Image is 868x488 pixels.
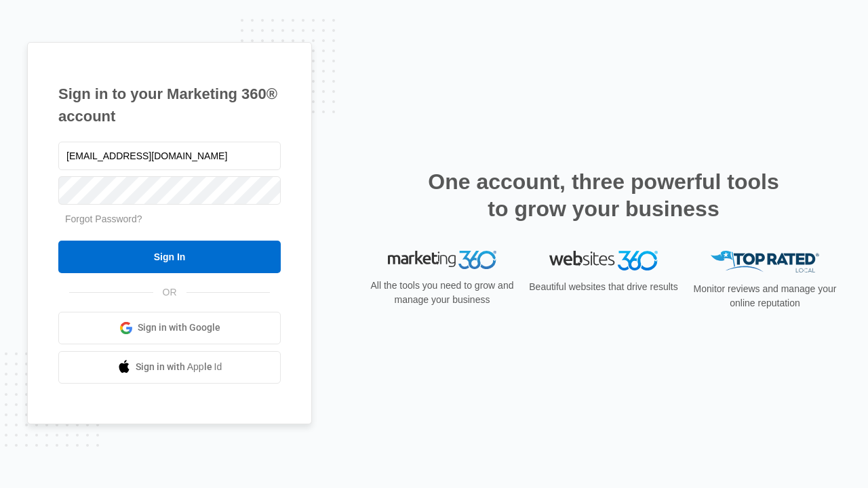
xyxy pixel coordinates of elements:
[388,251,496,270] img: Marketing 360
[58,83,281,127] h1: Sign in to your Marketing 360® account
[58,312,281,344] a: Sign in with Google
[58,351,281,384] a: Sign in with Apple Id
[65,213,142,224] a: Forgot Password?
[549,251,658,270] img: Websites 360
[689,282,841,310] p: Monitor reviews and manage your online reputation
[58,142,281,170] input: Email
[528,280,679,294] p: Beautiful websites that drive results
[136,360,222,374] span: Sign in with Apple Id
[711,251,819,273] img: Top Rated Local
[424,168,783,222] h2: One account, three powerful tools to grow your business
[138,321,220,335] span: Sign in with Google
[366,279,518,307] p: All the tools you need to grow and manage your business
[58,241,281,273] input: Sign In
[153,285,186,300] span: OR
